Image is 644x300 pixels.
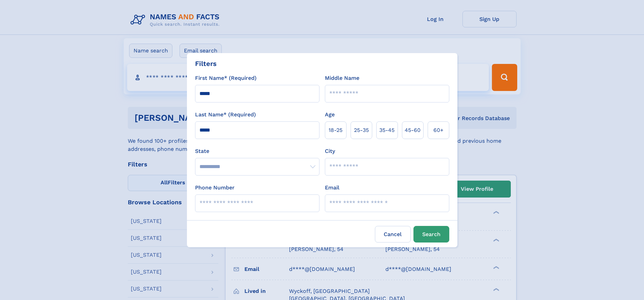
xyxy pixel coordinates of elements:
[405,126,421,134] span: 45‑60
[195,59,217,69] div: Filters
[325,74,359,82] label: Middle Name
[433,126,444,134] span: 60+
[325,111,335,119] label: Age
[195,147,319,155] label: State
[354,126,369,134] span: 25‑35
[195,74,257,82] label: First Name* (Required)
[325,184,339,192] label: Email
[325,147,335,155] label: City
[195,111,256,119] label: Last Name* (Required)
[413,226,449,243] button: Search
[379,126,395,134] span: 35‑45
[375,226,411,243] label: Cancel
[195,184,235,192] label: Phone Number
[329,126,342,134] span: 18‑25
